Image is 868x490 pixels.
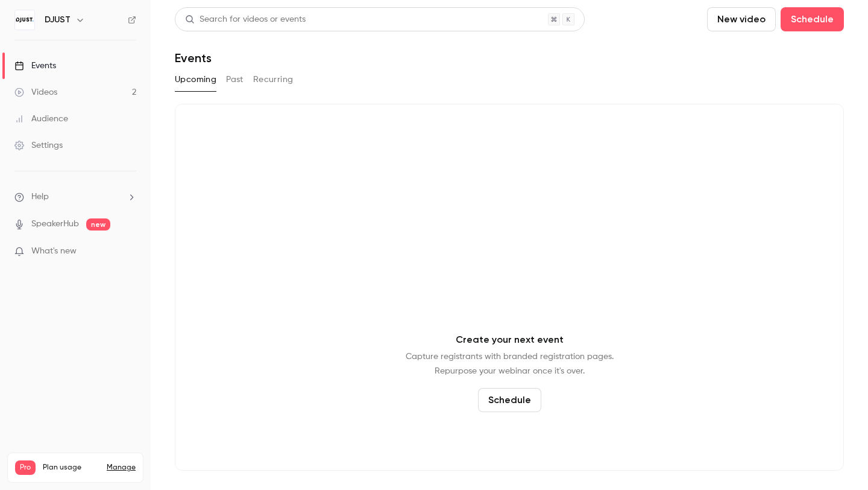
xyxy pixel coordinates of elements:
div: Search for videos or events [185,13,306,26]
li: help-dropdown-opener [14,191,136,203]
span: Pro [15,460,36,475]
span: new [86,218,110,231]
button: Schedule [478,388,541,412]
button: New video [707,7,776,31]
button: Schedule [781,7,844,31]
button: Past [226,70,244,89]
div: Videos [14,86,57,98]
button: Upcoming [175,70,216,89]
span: Help [31,191,49,203]
div: Settings [14,139,63,151]
img: DJUST [15,10,34,30]
a: Manage [107,463,136,472]
button: Recurring [253,70,294,89]
div: Events [14,60,56,72]
iframe: Noticeable Trigger [122,246,136,257]
h1: Events [175,51,212,65]
p: Create your next event [456,332,564,347]
span: What's new [31,245,77,258]
div: Audience [14,113,68,125]
p: Capture registrants with branded registration pages. Repurpose your webinar once it's over. [406,349,614,378]
a: SpeakerHub [31,218,79,231]
h6: DJUST [45,14,71,26]
span: Plan usage [43,463,99,472]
